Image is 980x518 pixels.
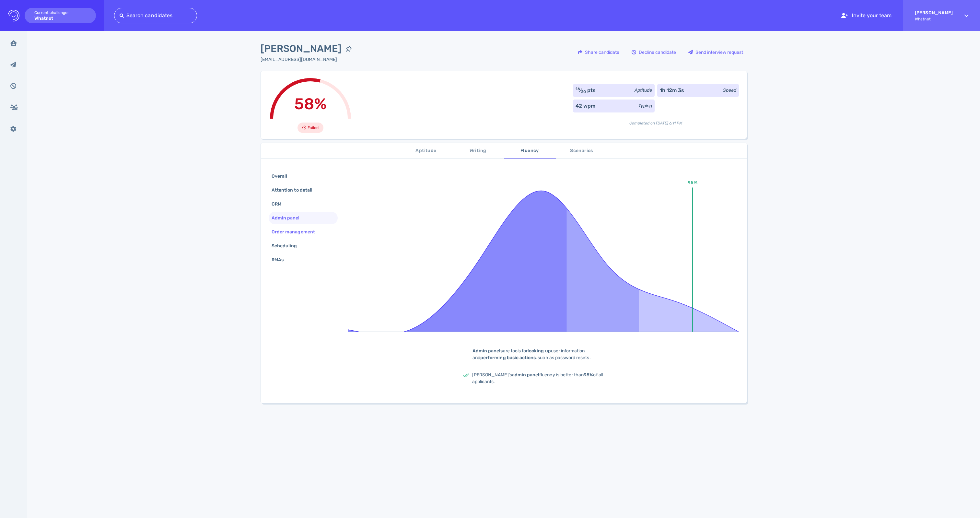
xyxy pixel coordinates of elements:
[915,10,953,16] strong: [PERSON_NAME]
[512,372,540,378] b: admin panel
[270,213,308,223] div: Admin panel
[723,87,736,94] div: Speed
[685,45,746,60] div: Send interview request
[660,87,684,94] div: 1h 12m 3s
[581,89,586,94] sub: 20
[270,255,291,265] div: RMAs
[270,241,305,251] div: Scheduling
[456,147,500,155] span: Writing
[573,115,739,126] div: Completed on [DATE] 6:11 PM
[915,17,953,21] span: Whatnot
[261,41,342,56] span: [PERSON_NAME]
[462,347,624,361] div: are tools for user information and , such as password resets.
[528,348,551,354] b: looking up
[404,147,448,155] span: Aptitude
[638,102,652,109] div: Typing
[635,87,652,94] div: Aptitude
[576,87,580,91] sup: 16
[575,45,623,60] div: Share candidate
[688,180,697,185] text: 95%
[270,199,289,209] div: CRM
[270,171,295,181] div: Overall
[576,102,595,110] div: 42 wpm
[576,87,596,94] div: ⁄ pts
[270,227,323,237] div: Order management
[261,56,356,63] div: Click to copy the email address
[294,95,326,113] span: 58%
[685,44,747,60] button: Send interview request
[308,124,319,132] span: Failed
[628,44,680,60] button: Decline candidate
[574,44,623,60] button: Share candidate
[584,372,593,378] b: 95%
[472,348,503,354] b: Admin panels
[628,45,679,60] div: Decline candidate
[472,372,603,384] span: [PERSON_NAME]'s fluency is better than of all applicants.
[508,147,552,155] span: Fluency
[480,355,536,360] b: performing basic actions
[560,147,604,155] span: Scenarios
[270,185,320,195] div: Attention to detail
